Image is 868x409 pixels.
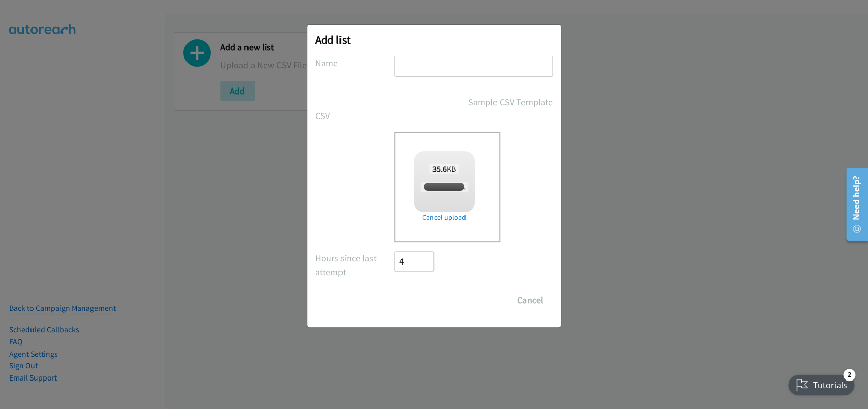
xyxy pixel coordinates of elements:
[840,164,868,245] iframe: Resource Center
[782,365,860,401] iframe: Checklist
[420,182,566,192] span: [PERSON_NAME] + Fujitsu _ SAP FY25Q2 TAL SG.csv
[432,164,447,174] strong: 35.6
[508,290,553,310] button: Cancel
[315,56,394,70] label: Name
[315,251,394,279] label: Hours since last attempt
[468,95,553,109] a: Sample CSV Template
[315,33,553,47] h2: Add list
[315,109,394,123] label: CSV
[429,164,459,174] span: KB
[414,212,475,223] a: Cancel upload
